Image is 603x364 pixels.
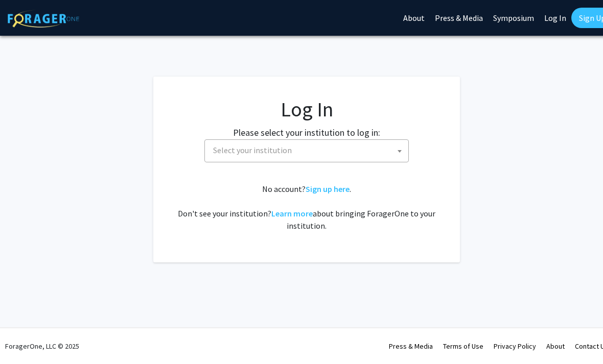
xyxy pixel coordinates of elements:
[209,140,408,161] span: Select your institution
[8,10,79,28] img: ForagerOne Logo
[5,328,79,364] div: ForagerOne, LLC © 2025
[389,342,433,351] a: Press & Media
[174,183,439,232] div: No account? . Don't see your institution? about bringing ForagerOne to your institution.
[213,145,292,155] span: Select your institution
[306,184,350,194] a: Sign up here
[546,342,565,351] a: About
[174,97,439,122] h1: Log In
[271,208,313,219] a: Learn more about bringing ForagerOne to your institution
[443,342,483,351] a: Terms of Use
[204,139,409,162] span: Select your institution
[233,126,380,139] label: Please select your institution to log in:
[494,342,536,351] a: Privacy Policy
